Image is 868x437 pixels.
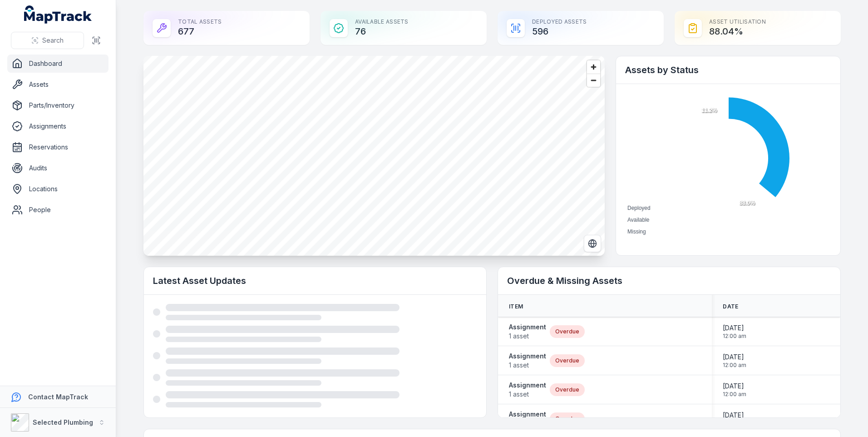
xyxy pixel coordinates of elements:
[509,323,546,341] a: Assignment1 asset
[7,75,108,94] a: Assets
[587,60,600,74] button: Zoom in
[143,56,605,256] canvas: Map
[627,217,649,223] span: Available
[509,323,546,332] strong: Assignment
[509,303,523,310] span: Item
[42,36,64,45] span: Search
[550,354,585,367] div: Overdue
[509,381,546,390] strong: Assignment
[550,412,585,425] div: Overdue
[509,352,546,361] strong: Assignment
[723,382,746,391] span: [DATE]
[7,159,108,177] a: Audits
[723,353,746,362] span: [DATE]
[509,410,546,419] strong: Assignment
[723,323,746,333] span: [DATE]
[723,353,746,369] time: 19/09/2025, 12:00:00 am
[507,274,831,287] h2: Overdue & Missing Assets
[509,352,546,370] a: Assignment1 asset
[509,381,546,399] a: Assignment1 asset
[584,235,601,252] button: Switch to Satellite View
[627,205,651,211] span: Deployed
[723,323,746,340] time: 30/09/2025, 12:00:00 am
[7,201,108,219] a: People
[153,274,477,287] h2: Latest Asset Updates
[723,382,746,398] time: 30/09/2025, 12:00:00 am
[625,64,831,76] h2: Assets by Status
[509,361,546,370] span: 1 asset
[7,117,108,135] a: Assignments
[509,332,546,341] span: 1 asset
[587,74,600,87] button: Zoom out
[7,138,108,156] a: Reservations
[509,410,546,428] a: Assignment
[28,393,88,401] strong: Contact MapTrack
[550,383,585,396] div: Overdue
[33,418,93,426] strong: Selected Plumbing
[627,228,646,235] span: Missing
[723,333,746,340] span: 12:00 am
[723,303,738,310] span: Date
[550,325,585,338] div: Overdue
[24,5,92,24] a: MapTrack
[7,55,108,73] a: Dashboard
[723,411,746,427] time: 30/09/2025, 12:00:00 am
[7,180,108,198] a: Locations
[723,411,746,420] span: [DATE]
[7,96,108,114] a: Parts/Inventory
[509,390,546,399] span: 1 asset
[723,391,746,398] span: 12:00 am
[723,362,746,369] span: 12:00 am
[11,32,84,49] button: Search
